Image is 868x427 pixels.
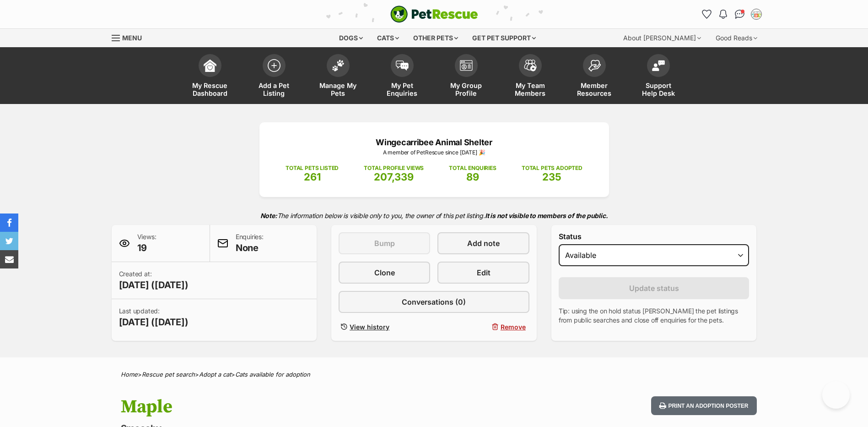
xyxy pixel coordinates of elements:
[466,29,542,47] div: Get pet support
[524,60,537,71] img: team-members-icon-5396bd8760b3fe7c0b43da4ab00e1e3bb1a5d9ba89233759b79545d2d3fc5d0d.svg
[286,164,339,172] p: TOTAL PETS LISTED
[390,5,478,23] a: PetRescue
[716,7,731,22] button: Notifications
[199,371,231,378] a: Adopt a cat
[501,322,526,332] span: Remove
[559,232,749,241] label: Status
[374,238,395,249] span: Bump
[306,49,370,104] a: Manage My Pets
[709,29,764,47] div: Good Reads
[242,49,306,104] a: Add a Pet Listing
[339,262,430,284] a: Clone
[390,5,478,23] img: logo-cat-932fe2b9b8326f06289b0f2fb663e598f794de774fb13d1741a6617ecf9a85b4.svg
[137,241,156,254] span: 19
[735,10,744,19] img: chat-41dd97257d64d25036548639549fe6c8038ab92f7586957e7f3b1b290dea8141.svg
[467,238,500,249] span: Add note
[119,269,189,291] p: Created at:
[498,49,562,104] a: My Team Members
[700,7,764,22] ul: Account quick links
[364,164,424,172] p: TOTAL PROFILE VIEWS
[112,206,757,225] p: The information below is visible only to you, the owner of this pet listing.
[542,171,561,183] span: 235
[562,49,626,104] a: Member Resources
[733,7,747,22] a: Conversations
[510,82,551,97] span: My Team Members
[121,371,138,378] a: Home
[339,320,430,334] a: View history
[268,59,280,72] img: add-pet-listing-icon-0afa8454b4691262ce3f59096e99ab1cd57d4a30225e0717b998d2c9b9846f56.svg
[332,60,345,71] img: manage-my-pets-icon-02211641906a0b7f246fdf0571729dbe1e7629f14944591b6c1af311fb30b64b.svg
[370,49,434,104] a: My Pet Enquiries
[638,82,679,97] span: Support Help Desk
[350,322,389,332] span: View history
[119,279,189,291] span: [DATE] ([DATE])
[437,232,529,254] a: Add note
[273,148,595,157] p: A member of PetRescue since [DATE] 🎉
[559,307,749,325] p: Tip: using the on hold status [PERSON_NAME] the pet listings from public searches and close off e...
[98,371,771,378] div: > > >
[700,7,714,22] a: Favourites
[522,164,582,172] p: TOTAL PETS ADOPTED
[477,267,491,278] span: Edit
[236,241,264,254] span: None
[749,7,764,22] button: My account
[339,232,430,254] button: Bump
[339,291,529,313] a: Conversations (0)
[318,82,359,97] span: Manage My Pets
[304,171,321,183] span: 261
[466,171,479,183] span: 89
[485,212,608,219] strong: It is not visible to members of the public.
[189,82,231,97] span: My Rescue Dashboard
[374,171,414,183] span: 207,339
[752,10,761,19] img: Wingecarribee Animal shelter profile pic
[253,82,295,97] span: Add a Pet Listing
[371,29,405,47] div: Cats
[719,10,727,19] img: notifications-46538b983faf8c2785f20acdc204bb7945ddae34d4c08c2a6579f10ce5e182be.svg
[137,232,156,254] p: Views:
[260,212,277,219] strong: Note:
[235,371,310,378] a: Cats available for adoption
[460,60,473,71] img: group-profile-icon-3fa3cf56718a62981997c0bc7e787c4b2cf8bcc04b72c1350f741eb67cf2f40e.svg
[382,82,423,97] span: My Pet Enquiries
[273,136,595,148] p: Wingecarribee Animal Shelter
[236,232,264,254] p: Enquiries:
[574,82,615,97] span: Member Resources
[434,49,498,104] a: My Group Profile
[822,381,850,409] iframe: Help Scout Beacon - Open
[617,29,707,47] div: About [PERSON_NAME]
[112,29,148,45] a: Menu
[651,396,756,415] button: Print an adoption poster
[122,34,142,42] span: Menu
[588,60,601,72] img: member-resources-icon-8e73f808a243e03378d46382f2149f9095a855e16c252ad45f914b54edf8863c.svg
[204,59,216,72] img: dashboard-icon-eb2f2d2d3e046f16d808141f083e7271f6b2e854fb5c12c21221c1fb7104beca.svg
[119,316,189,328] span: [DATE] ([DATE])
[402,296,466,307] span: Conversations (0)
[629,283,679,294] span: Update status
[396,60,409,71] img: pet-enquiries-icon-7e3ad2cf08bfb03b45e93fb7055b45f3efa6380592205ae92323e6603595dc1f.svg
[652,60,665,71] img: help-desk-icon-fdf02630f3aa405de69fd3d07c3f3aa587a6932b1a1747fa1d2bba05be0121f9.svg
[626,49,690,104] a: Support Help Desk
[374,267,395,278] span: Clone
[142,371,195,378] a: Rescue pet search
[437,320,529,334] button: Remove
[333,29,369,47] div: Dogs
[119,307,189,328] p: Last updated:
[446,82,487,97] span: My Group Profile
[121,396,508,417] h1: Maple
[559,277,749,299] button: Update status
[407,29,464,47] div: Other pets
[178,49,242,104] a: My Rescue Dashboard
[449,164,496,172] p: TOTAL ENQUIRIES
[437,262,529,284] a: Edit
